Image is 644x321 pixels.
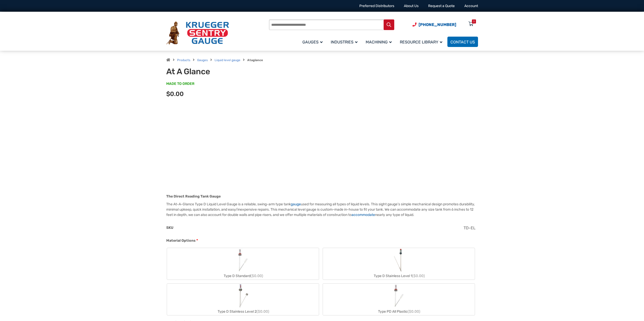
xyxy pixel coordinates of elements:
[397,36,447,48] a: Resource Library
[291,202,301,206] a: gauge
[215,58,240,62] a: Liquid level gauge
[464,226,475,230] span: TD-EL
[166,90,184,97] span: $0.00
[251,274,263,278] span: ($0.00)
[166,81,194,86] span: MADE TO ORDER
[392,248,405,272] img: Chemical Sight Gauge
[428,4,455,8] a: Request a Quote
[166,226,173,230] span: SKU
[197,58,208,62] a: Gauges
[351,213,375,217] a: accommodate
[412,21,456,28] a: Phone Number (920) 434-8860
[177,58,190,62] a: Products
[323,284,475,315] label: Type PD All Plastic
[166,67,291,76] h1: At A Glance
[196,238,198,243] abbr: required
[473,19,475,23] div: 0
[167,248,319,280] label: Type D Standard
[167,284,319,315] label: Type D Stainless Level 2
[328,36,363,48] a: Industries
[323,272,475,280] div: Type D Stainless Level 1
[447,37,478,47] a: Contact Us
[464,4,478,8] a: Account
[323,308,475,315] div: Type PD All Plastic
[167,272,319,280] div: Type D Standard
[412,274,425,278] span: ($0.00)
[299,36,328,48] a: Gauges
[331,40,358,44] span: Industries
[404,4,419,8] a: About Us
[363,36,397,48] a: Machining
[257,309,269,314] span: ($0.00)
[247,58,263,62] strong: Ataglance
[166,202,478,217] p: The At-A-Glance Type D Liquid Level Gauge is a reliable, swing-arm type tank used for measuring a...
[450,40,475,44] span: Contact Us
[302,40,323,44] span: Gauges
[167,308,319,315] div: Type D Stainless Level 2
[408,309,420,314] span: ($0.00)
[166,238,196,243] span: Material Options
[419,22,456,27] span: [PHONE_NUMBER]
[366,40,392,44] span: Machining
[359,4,394,8] a: Preferred Distributors
[400,40,442,44] span: Resource Library
[166,194,221,199] strong: The Direct Reading Tank Gauge
[166,21,229,45] img: Krueger Sentry Gauge
[323,248,475,280] label: Type D Stainless Level 1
